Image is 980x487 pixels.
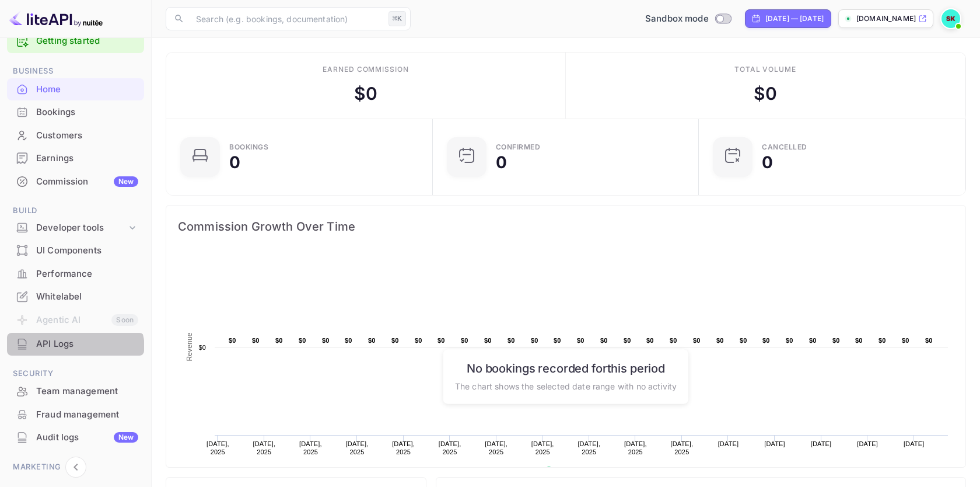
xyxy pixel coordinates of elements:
text: $0 [693,337,701,344]
img: S k [942,9,960,28]
div: CANCELLED [762,144,807,151]
div: $ 0 [754,81,777,107]
text: $0 [855,337,863,344]
div: ⌘K [388,11,406,26]
p: [DOMAIN_NAME] [856,13,916,24]
a: Audit logsNew [7,426,144,448]
div: $ 0 [354,81,377,107]
div: Performance [7,263,144,286]
text: $0 [322,337,330,344]
text: [DATE], 2025 [206,440,229,455]
div: Audit logsNew [7,426,144,449]
div: Total volume [734,64,797,75]
a: Fraud management [7,403,144,425]
img: LiteAPI logo [9,9,103,28]
span: Security [7,367,144,380]
div: Fraud management [36,408,138,422]
text: $0 [461,337,468,344]
div: [DATE] — [DATE] [765,13,824,24]
text: [DATE], 2025 [299,440,322,455]
text: $0 [600,337,608,344]
text: $0 [437,337,445,344]
button: Collapse navigation [65,457,86,478]
text: $0 [275,337,283,344]
text: [DATE], 2025 [346,440,369,455]
div: New [114,432,138,443]
div: Home [7,78,144,101]
div: Home [36,83,138,96]
div: Team management [7,380,144,403]
text: [DATE] [857,440,878,447]
text: [DATE], 2025 [392,440,415,455]
text: [DATE], 2025 [624,440,647,455]
div: Developer tools [36,221,127,235]
text: $0 [740,337,747,344]
div: New [114,176,138,187]
text: Revenue [556,467,586,475]
div: Team management [36,385,138,398]
div: Earnings [36,152,138,165]
text: [DATE] [764,440,785,447]
text: Revenue [185,332,194,361]
div: API Logs [36,338,138,351]
text: [DATE], 2025 [253,440,275,455]
span: Marketing [7,461,144,474]
text: [DATE] [718,440,739,447]
text: $0 [624,337,631,344]
a: Customers [7,124,144,146]
div: Bookings [229,144,268,151]
text: [DATE] [811,440,832,447]
text: [DATE], 2025 [670,440,693,455]
text: [DATE], 2025 [485,440,508,455]
a: Home [7,78,144,100]
div: Customers [36,129,138,142]
a: Team management [7,380,144,402]
text: $0 [925,337,933,344]
a: Whitelabel [7,286,144,307]
text: $0 [786,337,793,344]
a: Earnings [7,147,144,169]
h6: No bookings recorded for this period [455,361,677,375]
div: CommissionNew [7,171,144,193]
text: $0 [391,337,399,344]
div: Performance [36,267,138,281]
div: Bookings [7,101,144,124]
text: $0 [554,337,561,344]
div: Earnings [7,147,144,170]
div: 0 [762,154,773,171]
div: Switch to Production mode [640,12,736,26]
text: $0 [646,337,654,344]
div: Developer tools [7,218,144,238]
text: $0 [577,337,584,344]
div: Commission [36,175,138,189]
text: [DATE], 2025 [439,440,461,455]
text: $0 [252,337,260,344]
text: $0 [762,337,770,344]
span: Sandbox mode [645,12,709,26]
div: Fraud management [7,403,144,426]
p: The chart shows the selected date range with no activity [455,380,677,392]
div: Earned commission [323,64,409,75]
div: Getting started [7,29,144,53]
input: Search (e.g. bookings, documentation) [189,7,384,30]
a: Getting started [36,34,138,48]
div: Whitelabel [36,290,138,304]
text: $0 [809,337,817,344]
div: Bookings [36,106,138,119]
div: 0 [496,154,507,171]
text: $0 [415,337,422,344]
text: $0 [198,344,206,351]
text: [DATE], 2025 [531,440,554,455]
text: $0 [832,337,840,344]
span: Business [7,65,144,78]
div: API Logs [7,333,144,356]
text: $0 [299,337,306,344]
text: $0 [484,337,492,344]
text: $0 [368,337,376,344]
a: CommissionNew [7,171,144,192]
text: $0 [531,337,538,344]
div: 0 [229,154,240,171]
text: $0 [902,337,909,344]
a: Bookings [7,101,144,123]
text: $0 [878,337,886,344]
